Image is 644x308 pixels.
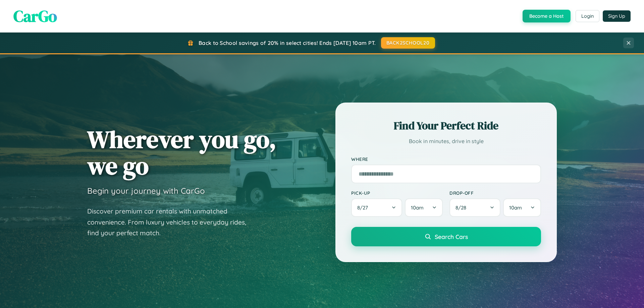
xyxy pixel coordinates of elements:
button: 8/27 [351,198,402,217]
label: Pick-up [351,190,443,196]
button: 8/28 [449,198,500,217]
button: Sign Up [603,10,631,22]
p: Discover premium car rentals with unmatched convenience. From luxury vehicles to everyday rides, ... [87,206,255,239]
h2: Find Your Perfect Ride [351,118,541,133]
label: Drop-off [449,190,541,196]
button: 10am [405,198,443,217]
button: Search Cars [351,227,541,246]
span: 8 / 27 [357,204,371,211]
h3: Begin your journey with CarGo [87,186,205,196]
label: Where [351,156,541,162]
span: 10am [411,204,424,211]
h1: Wherever you go, we go [87,126,276,179]
span: 10am [509,204,522,211]
button: BACK2SCHOOL20 [381,37,435,49]
span: Back to School savings of 20% in select cities! Ends [DATE] 10am PT. [199,40,376,46]
p: Book in minutes, drive in style [351,136,541,146]
span: Search Cars [435,233,468,240]
button: Become a Host [523,10,571,22]
span: CarGo [13,5,57,27]
span: 8 / 28 [455,204,470,211]
button: 10am [503,198,541,217]
button: Login [576,10,599,22]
